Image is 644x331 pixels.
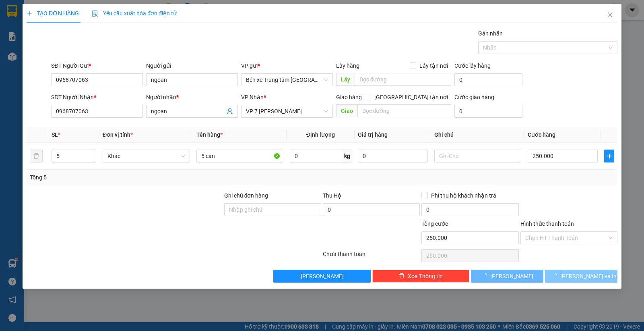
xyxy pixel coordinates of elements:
[241,94,264,100] span: VP Nhận
[343,150,351,162] span: kg
[428,191,500,200] span: Phí thu hộ khách nhận trả
[103,131,133,138] span: Đơn vị tính
[92,10,98,17] img: icon
[357,104,452,117] input: Dọc đường
[604,150,614,162] button: plus
[421,221,448,227] span: Tổng cước
[481,273,490,279] span: loading
[196,150,283,162] input: VD: Bàn, Ghế
[336,104,357,117] span: Giao
[246,105,328,117] span: VP 7 Phạm Văn Đồng
[471,270,543,283] button: [PERSON_NAME]
[454,94,494,100] label: Cước giao hàng
[434,150,521,162] input: Ghi Chú
[301,272,344,281] span: [PERSON_NAME]
[545,270,617,283] button: [PERSON_NAME] và In
[416,61,451,70] span: Lấy tận nơi
[371,93,451,102] span: [GEOGRAPHIC_DATA] tận nơi
[306,131,335,138] span: Định lượng
[336,94,362,100] span: Giao hàng
[51,93,143,102] div: SĐT Người Nhận
[551,273,560,279] span: loading
[605,153,614,159] span: plus
[560,272,617,281] span: [PERSON_NAME] và In
[454,62,491,69] label: Cước lấy hàng
[478,30,503,37] label: Gán nhãn
[196,131,223,138] span: Tên hàng
[358,150,428,162] input: 0
[224,203,321,216] input: Ghi chú đơn hàng
[107,150,185,162] span: Khác
[454,73,522,86] input: Cước lấy hàng
[27,10,79,17] span: TẠO ĐƠN HÀNG
[322,250,421,264] div: Chưa thanh toán
[146,93,238,102] div: Người nhận
[528,131,555,138] span: Cước hàng
[520,221,574,227] label: Hình thức thanh toán
[599,4,621,27] button: Close
[358,131,388,138] span: Giá trị hàng
[408,272,443,281] span: Xóa Thông tin
[51,61,143,70] div: SĐT Người Gửi
[241,61,333,70] div: VP gửi
[336,62,359,69] span: Lấy hàng
[92,10,177,17] span: Yêu cầu xuất hóa đơn điện tử
[227,108,233,114] span: user-add
[52,131,58,138] span: SL
[323,192,341,199] span: Thu Hộ
[246,74,328,86] span: Bến xe Trung tâm Lào Cai
[399,273,405,279] span: delete
[607,12,613,18] span: close
[355,73,452,86] input: Dọc đường
[273,270,370,283] button: [PERSON_NAME]
[30,173,249,182] div: Tổng: 5
[431,127,524,143] th: Ghi chú
[454,105,522,118] input: Cước giao hàng
[30,150,43,162] button: delete
[224,192,268,199] label: Ghi chú đơn hàng
[336,73,355,86] span: Lấy
[490,272,533,281] span: [PERSON_NAME]
[372,270,469,283] button: deleteXóa Thông tin
[27,10,32,16] span: plus
[146,61,238,70] div: Người gửi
